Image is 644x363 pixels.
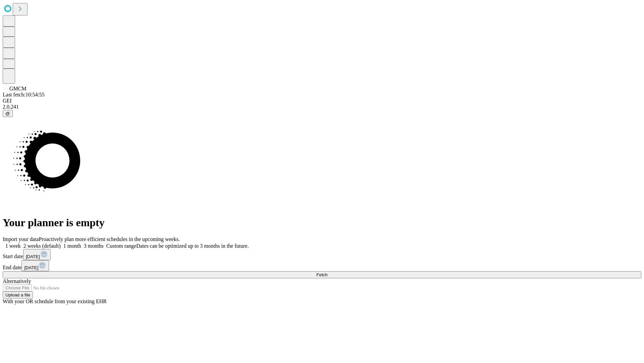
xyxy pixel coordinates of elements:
[3,236,39,242] span: Import your data
[3,271,641,278] button: Fetch
[5,111,10,116] span: @
[84,243,104,249] span: 3 months
[3,260,641,271] div: End date
[26,254,40,259] span: [DATE]
[316,272,327,277] span: Fetch
[23,243,61,249] span: 2 weeks (default)
[3,249,641,260] div: Start date
[21,260,49,271] button: [DATE]
[106,243,136,249] span: Custom range
[24,265,38,270] span: [DATE]
[39,236,180,242] span: Proactively plan more efficient schedules in the upcoming weeks.
[3,291,33,298] button: Upload a file
[9,86,26,91] span: GMCM
[5,243,21,249] span: 1 week
[3,104,641,110] div: 2.0.241
[3,216,641,229] h1: Your planner is empty
[3,98,641,104] div: GEI
[3,278,31,284] span: Alternatively
[136,243,249,249] span: Dates can be optimized up to 3 months in the future.
[63,243,81,249] span: 1 month
[3,92,45,97] span: Last fetch: 10:54:55
[23,249,51,260] button: [DATE]
[3,110,13,117] button: @
[3,298,107,304] span: With your OR schedule from your existing EHR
